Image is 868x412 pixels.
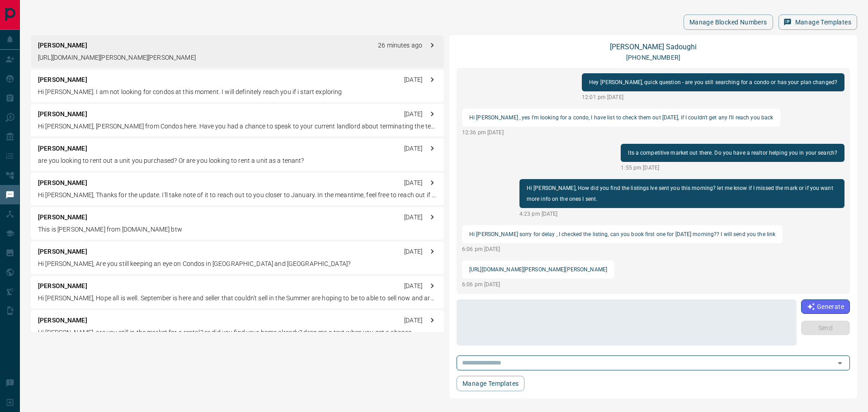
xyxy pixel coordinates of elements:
[38,109,87,119] p: [PERSON_NAME]
[469,229,775,240] p: Hi [PERSON_NAME] sorry for delay , I checked the listing, can you book first one for [DATE] morni...
[834,357,846,369] button: Open
[38,328,437,337] p: Hi [PERSON_NAME], are you still in the market for a rental? or did you find your home already? dr...
[527,183,837,204] p: Hi [PERSON_NAME], How did you find the listings Ive sent you this morning? let me know if I misse...
[610,43,697,51] a: [PERSON_NAME] Sadoughi
[378,41,422,50] p: 26 minutes ago
[462,280,614,289] p: 6:06 pm [DATE]
[582,93,844,101] p: 12:01 pm [DATE]
[626,53,680,62] p: [PHONE_NUMBER]
[38,87,437,97] p: Hi [PERSON_NAME]. I am not looking for condos at this moment. I will definitely reach you if i st...
[469,264,607,275] p: [URL][DOMAIN_NAME][PERSON_NAME][PERSON_NAME]
[38,213,87,222] p: [PERSON_NAME]
[469,112,773,123] p: Hi [PERSON_NAME] , yes I'm looking for a condo, I have list to check them out [DATE], if I couldn...
[801,299,850,314] button: Generate
[519,210,844,218] p: 4:23 pm [DATE]
[38,53,437,62] p: [URL][DOMAIN_NAME][PERSON_NAME][PERSON_NAME]
[684,14,773,30] button: Manage Blocked Numbers
[404,178,422,188] p: [DATE]
[404,75,422,85] p: [DATE]
[404,281,422,291] p: [DATE]
[404,247,422,256] p: [DATE]
[404,213,422,222] p: [DATE]
[38,75,87,85] p: [PERSON_NAME]
[38,122,437,131] p: Hi [PERSON_NAME], [PERSON_NAME] from Condos here. Have you had a chance to speak to your current ...
[404,109,422,119] p: [DATE]
[38,225,437,234] p: This is [PERSON_NAME] from [DOMAIN_NAME] btw
[621,164,844,172] p: 1:55 pm [DATE]
[462,128,780,137] p: 12:36 pm [DATE]
[589,77,837,88] p: Hey [PERSON_NAME], quick question - are you still searching for a condo or has your plan changed?
[457,376,524,391] button: Manage Templates
[38,190,437,200] p: Hi [PERSON_NAME], Thanks for the update. I'll take note of it to reach out to you closer to Janua...
[38,156,437,166] p: are you looking to rent out a unit you purchased? Or are you looking to rent a unit as a tenant?
[462,245,783,253] p: 6:06 pm [DATE]
[38,178,87,188] p: [PERSON_NAME]
[38,294,437,303] p: Hi [PERSON_NAME], Hope all is well. September is here and seller that couldn't sell in the Summer...
[38,281,87,291] p: [PERSON_NAME]
[38,316,87,325] p: [PERSON_NAME]
[38,259,437,269] p: Hi [PERSON_NAME], Are you still keeping an eye on Condos in [GEOGRAPHIC_DATA] and [GEOGRAPHIC_DATA]?
[404,316,422,325] p: [DATE]
[38,144,87,153] p: [PERSON_NAME]
[778,14,857,30] button: Manage Templates
[38,41,87,50] p: [PERSON_NAME]
[38,247,87,256] p: [PERSON_NAME]
[404,144,422,153] p: [DATE]
[628,147,837,158] p: Its a competitive market out there. Do you have a realtor helping you in your search?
